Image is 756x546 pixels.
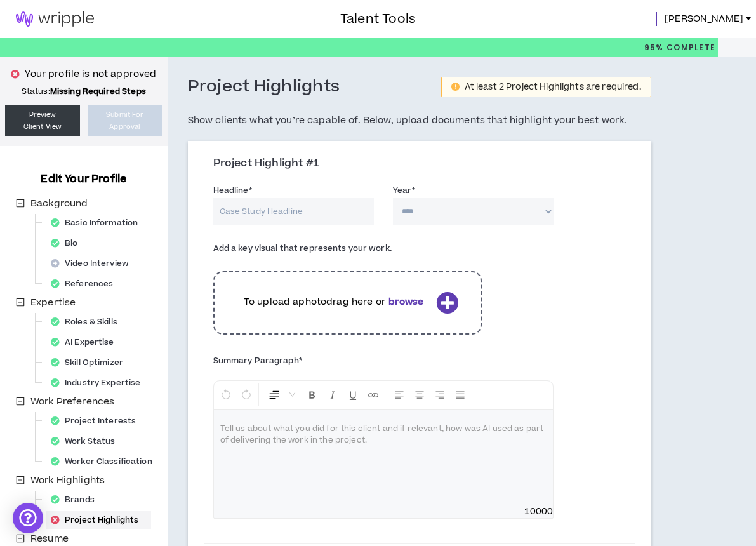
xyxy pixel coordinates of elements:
div: Open Intercom Messenger [13,503,43,533]
span: Work Preferences [28,394,117,409]
span: Complete [664,42,716,53]
span: Work Highlights [30,474,105,487]
div: Basic Information [46,214,150,232]
h3: Edit Your Profile [36,171,131,187]
input: Case Study Headline [213,198,374,225]
span: minus-square [16,397,25,406]
button: Redo [237,383,256,406]
label: Add a key visual that represents your work. [213,238,392,258]
h3: Project Highlights [188,76,340,98]
span: Background [30,197,88,210]
b: browse [388,295,424,309]
span: minus-square [16,199,25,208]
div: References [46,275,126,293]
button: Insert Link [364,383,383,406]
h3: Project Highlight #1 [213,157,635,171]
strong: Missing Required Steps [50,86,146,97]
div: Brands [46,491,107,509]
div: Worker Classification [46,453,165,470]
span: minus-square [16,534,25,543]
div: Industry Expertise [46,374,153,392]
span: Expertise [28,295,78,310]
label: Year [393,180,416,201]
div: Skill Optimizer [46,354,136,371]
span: 10000 [524,505,554,518]
span: Background [28,196,90,211]
button: Format Underline [343,383,362,406]
button: Justify Align [451,383,470,406]
label: Summary Paragraph [213,350,302,371]
span: Work Highlights [28,473,107,488]
span: Expertise [30,296,76,309]
div: To upload aphotodrag here orbrowse [213,265,482,341]
div: Video Interview [46,255,142,272]
h3: Talent Tools [340,10,416,29]
h5: Show clients what you’re capable of. Below, upload documents that highlight your best work. [188,113,651,128]
span: minus-square [16,298,25,307]
button: Undo [216,383,235,406]
p: To upload a photo drag here or [237,295,431,309]
div: Project Interests [46,412,149,430]
button: Format Italics [323,383,342,406]
div: Project Highlights [46,511,151,529]
div: Bio [46,234,91,252]
button: Right Align [430,383,449,406]
span: exclamation-circle [451,83,460,91]
span: Work Preferences [30,395,114,408]
p: Status: [5,86,162,97]
div: AI Expertise [46,333,127,351]
label: Headline [213,180,252,201]
button: Center Align [410,383,429,406]
a: PreviewClient View [5,105,80,136]
div: Roles & Skills [46,313,130,331]
span: minus-square [16,476,25,484]
button: Submit ForApproval [88,105,162,136]
button: Format Bold [303,383,322,406]
button: Left Align [390,383,409,406]
span: [PERSON_NAME] [665,12,743,26]
p: Your profile is not approved [25,67,156,81]
span: Resume [30,532,69,545]
div: At least 2 Project Highlights are required. [465,83,641,91]
div: Work Status [46,432,128,450]
p: 95% [644,38,716,57]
